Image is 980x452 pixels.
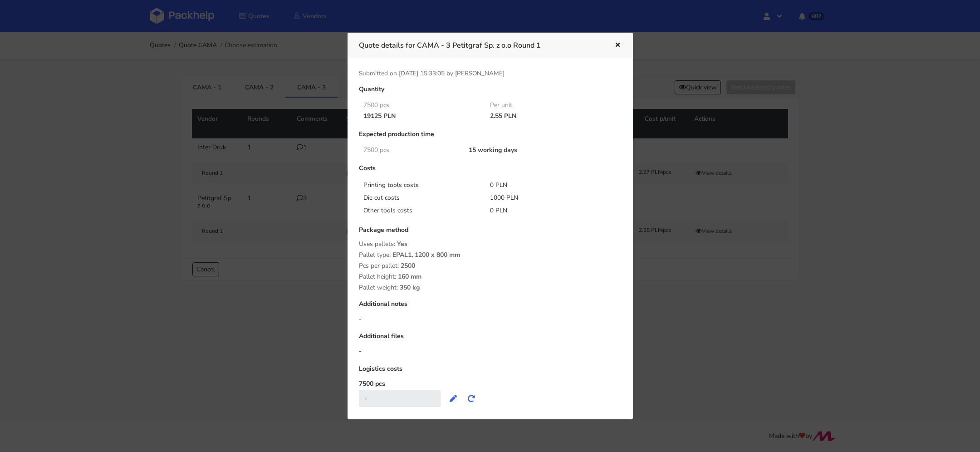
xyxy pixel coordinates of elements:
[359,347,622,356] div: -
[359,251,391,259] span: Pallet type:
[484,181,611,190] div: 0 PLN
[357,193,484,202] div: Die cut costs
[444,390,462,407] button: Edit
[357,113,484,120] div: 19125 PLN
[359,240,395,248] span: Uses pallets:
[359,272,396,281] span: Pallet height:
[446,69,505,78] span: by [PERSON_NAME]
[392,251,460,266] span: EPAL1, 1200 x 800 mm
[359,283,398,292] span: Pallet weight:
[357,181,484,190] div: Printing tools costs
[359,314,622,324] div: -
[484,113,611,120] div: 2.55 PLN
[359,261,399,270] span: Pcs per pallet:
[359,165,622,179] div: Costs
[462,390,480,407] button: Recalculate
[359,131,622,145] div: Expected production time
[359,300,622,314] div: Additional notes
[359,69,445,78] span: Submitted on [DATE] 15:33:05
[401,261,415,277] span: 2500
[359,365,622,379] div: Logistics costs
[359,379,385,388] label: 7500 pcs
[359,390,441,407] div: -
[357,102,484,109] div: 7500 pcs
[357,147,463,154] div: 7500 pcs
[400,283,420,299] span: 350 kg
[398,272,421,288] span: 160 mm
[359,333,622,347] div: Additional files
[359,86,622,100] div: Quantity
[359,39,601,52] h3: Quote details for CAMA - 3 Petitgraf Sp. z o.o Round 1
[484,193,611,202] div: 1000 PLN
[359,226,622,241] div: Package method
[484,102,611,109] div: Per unit
[462,147,610,154] div: 15 working days
[484,206,611,215] div: 0 PLN
[397,240,407,255] span: Yes
[357,206,484,215] div: Other tools costs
